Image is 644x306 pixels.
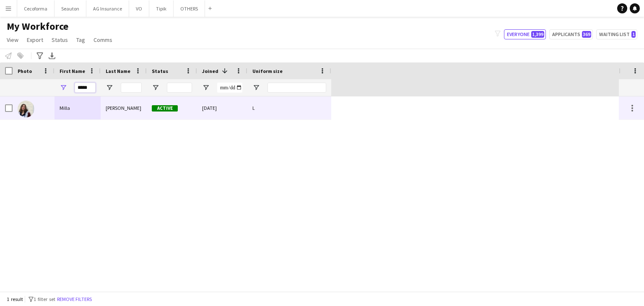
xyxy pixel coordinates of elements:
[18,101,34,117] img: Milla Fabbri
[531,31,544,38] span: 1,399
[101,96,147,119] div: [PERSON_NAME]
[86,0,129,17] button: AG Insurance
[17,0,55,17] button: Cecoforma
[47,51,57,61] app-action-btn: Export XLSX
[73,34,88,45] a: Tag
[60,84,67,91] button: Open Filter Menu
[55,96,101,119] div: Milla
[202,68,218,74] span: Joined
[121,83,142,93] input: Last Name Filter Input
[202,84,210,91] button: Open Filter Menu
[23,34,47,45] a: Export
[549,29,593,39] button: Applicants369
[149,0,174,17] button: Tipik
[252,105,255,111] span: L
[52,36,68,44] span: Status
[152,68,168,74] span: Status
[27,36,43,44] span: Export
[76,36,85,44] span: Tag
[75,83,96,93] input: First Name Filter Input
[90,34,116,45] a: Comms
[55,295,93,304] button: Remove filters
[197,96,247,119] div: [DATE]
[106,84,113,91] button: Open Filter Menu
[152,84,159,91] button: Open Filter Menu
[18,68,32,74] span: Photo
[217,83,242,93] input: Joined Filter Input
[55,0,86,17] button: Seauton
[129,0,149,17] button: VO
[34,296,55,302] span: 1 filter set
[7,36,18,44] span: View
[596,29,637,39] button: Waiting list1
[35,51,45,61] app-action-btn: Advanced filters
[60,68,85,74] span: First Name
[167,83,192,93] input: Status Filter Input
[582,31,591,38] span: 369
[252,68,283,74] span: Uniform size
[252,84,260,91] button: Open Filter Menu
[631,31,636,38] span: 1
[504,29,546,39] button: Everyone1,399
[152,105,178,112] span: Active
[3,34,22,45] a: View
[48,34,71,45] a: Status
[267,83,326,93] input: Uniform size Filter Input
[7,20,68,33] span: My Workforce
[106,68,130,74] span: Last Name
[93,36,112,44] span: Comms
[174,0,205,17] button: OTHERS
